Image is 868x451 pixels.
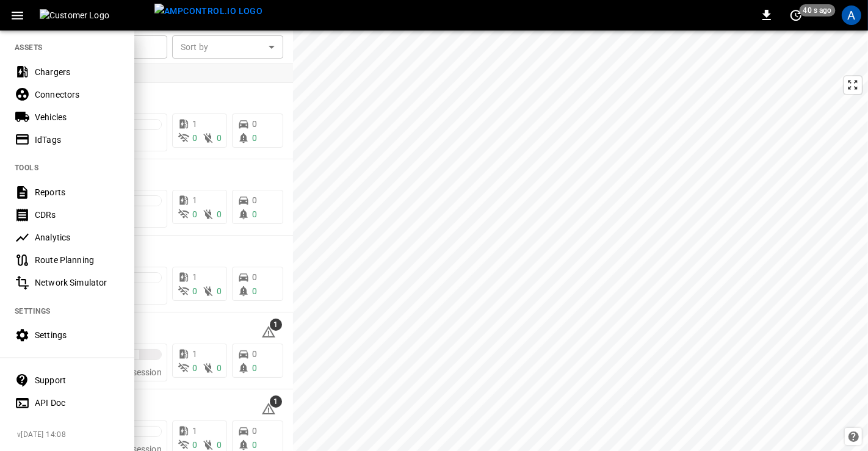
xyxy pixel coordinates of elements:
div: Vehicles [35,111,120,123]
div: Support [35,374,120,386]
div: IdTags [35,134,120,146]
div: CDRs [35,209,120,221]
span: v [DATE] 14:08 [17,429,125,441]
div: profile-icon [842,5,861,25]
div: Settings [35,329,120,341]
div: Analytics [35,231,120,244]
div: Connectors [35,88,120,101]
div: Reports [35,186,120,198]
div: Chargers [35,66,120,78]
div: Network Simulator [35,276,120,289]
span: 40 s ago [800,4,836,16]
div: Route Planning [35,254,120,266]
div: API Doc [35,397,120,409]
img: Customer Logo [40,9,150,21]
img: ampcontrol.io logo [154,4,262,19]
button: set refresh interval [786,5,806,25]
